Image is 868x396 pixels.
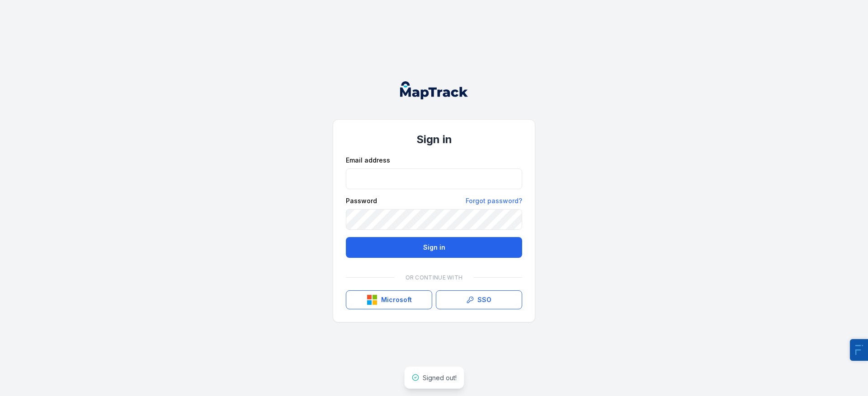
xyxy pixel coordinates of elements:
[423,374,457,382] span: Signed out!
[346,237,522,258] button: Sign in
[346,269,522,287] div: Or continue with
[346,196,377,205] label: Password
[386,81,482,99] nav: Global
[436,290,522,309] a: SSO
[346,132,522,147] h1: Sign in
[346,290,432,309] button: Microsoft
[466,196,522,205] a: Forgot password?
[346,156,390,165] label: Email address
